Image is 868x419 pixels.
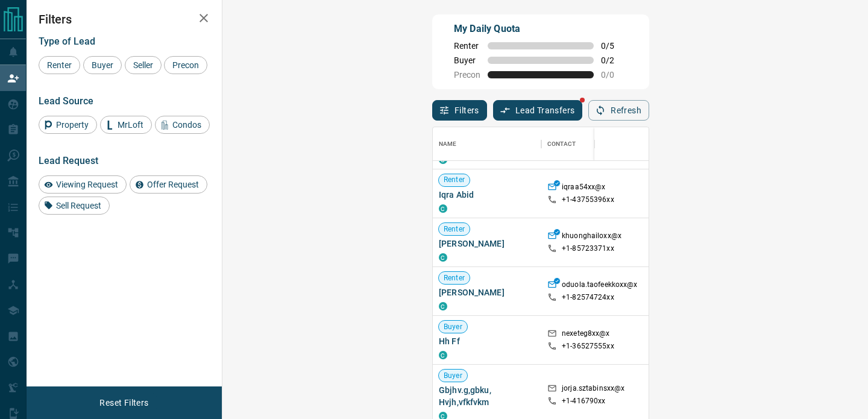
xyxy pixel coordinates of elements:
[439,224,470,235] span: Renter
[562,280,638,292] p: oduola.taofeekkoxx@x
[454,70,480,80] span: Precon
[52,180,122,189] span: Viewing Request
[601,41,627,51] span: 0 / 5
[92,392,156,413] button: Reset Filters
[439,238,535,250] span: [PERSON_NAME]
[439,302,447,310] div: condos.ca
[39,36,95,47] span: Type of Lead
[541,127,638,161] div: Contact
[433,127,541,161] div: Name
[439,175,470,185] span: Renter
[439,384,535,408] span: Gbjhv.g,gbku, Hvjh,vfkfvkm
[588,100,649,121] button: Refresh
[39,56,80,74] div: Renter
[493,100,583,121] button: Lead Transfers
[454,22,627,36] p: My Daily Quota
[39,12,210,27] h2: Filters
[562,195,614,205] p: +1- 43755396xx
[439,286,535,298] span: [PERSON_NAME]
[143,180,203,189] span: Offer Request
[439,351,447,359] div: condos.ca
[601,55,627,65] span: 0 / 2
[562,341,614,351] p: +1- 36527555xx
[168,120,206,130] span: Condos
[125,56,162,74] div: Seller
[562,396,605,406] p: +1- 416790xx
[100,116,152,134] div: MrLoft
[168,60,203,70] span: Precon
[547,127,576,161] div: Contact
[562,292,614,303] p: +1- 82574724xx
[439,127,457,161] div: Name
[432,100,487,121] button: Filters
[39,116,97,134] div: Property
[39,197,110,215] div: Sell Request
[130,175,207,194] div: Offer Request
[562,383,624,396] p: jorja.sztabinsxx@x
[439,204,447,213] div: condos.ca
[562,329,610,341] p: nexeteg8xx@x
[87,60,118,70] span: Buyer
[52,120,93,130] span: Property
[155,116,210,134] div: Condos
[439,253,447,262] div: condos.ca
[454,41,480,51] span: Renter
[129,60,157,70] span: Seller
[83,56,122,74] div: Buyer
[601,70,627,80] span: 0 / 0
[439,371,467,381] span: Buyer
[39,175,127,194] div: Viewing Request
[39,95,93,107] span: Lead Source
[562,231,621,244] p: khuonghailoxx@x
[164,56,207,74] div: Precon
[439,335,535,347] span: Hh Ff
[113,120,148,130] span: MrLoft
[39,155,98,166] span: Lead Request
[439,322,467,332] span: Buyer
[439,273,470,283] span: Renter
[562,182,605,195] p: iqraa54xx@x
[43,60,76,70] span: Renter
[52,201,105,210] span: Sell Request
[454,55,480,65] span: Buyer
[439,189,535,201] span: Iqra Abid
[562,244,614,254] p: +1- 85723371xx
